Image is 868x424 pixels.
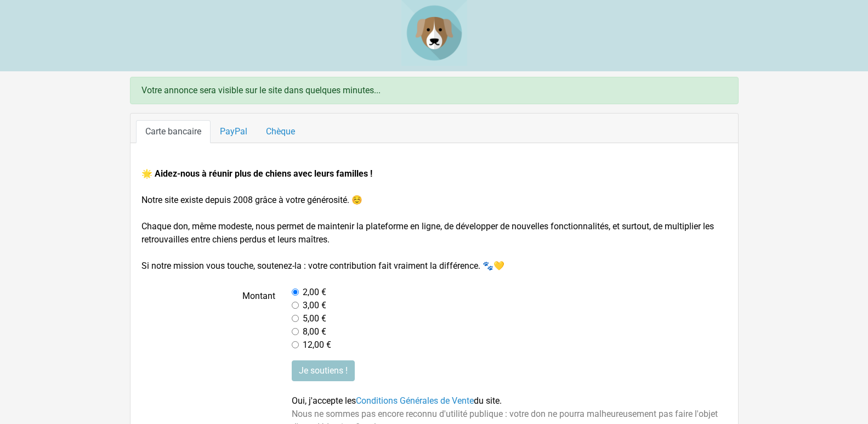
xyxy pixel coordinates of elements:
label: 3,00 € [303,299,326,312]
a: Chèque [257,120,304,143]
label: 5,00 € [303,312,326,325]
label: 8,00 € [303,325,326,338]
div: Votre annonce sera visible sur le site dans quelques minutes... [130,77,739,104]
a: Conditions Générales de Vente [356,395,474,406]
a: PayPal [211,120,257,143]
label: 12,00 € [303,338,331,352]
a: Carte bancaire [136,120,211,143]
label: Montant [133,286,284,352]
strong: 🌟 Aidez-nous à réunir plus de chiens avec leurs familles ! [141,168,372,179]
span: Oui, j'accepte les du site. [292,395,502,406]
input: Je soutiens ! [292,360,355,381]
label: 2,00 € [303,286,326,299]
